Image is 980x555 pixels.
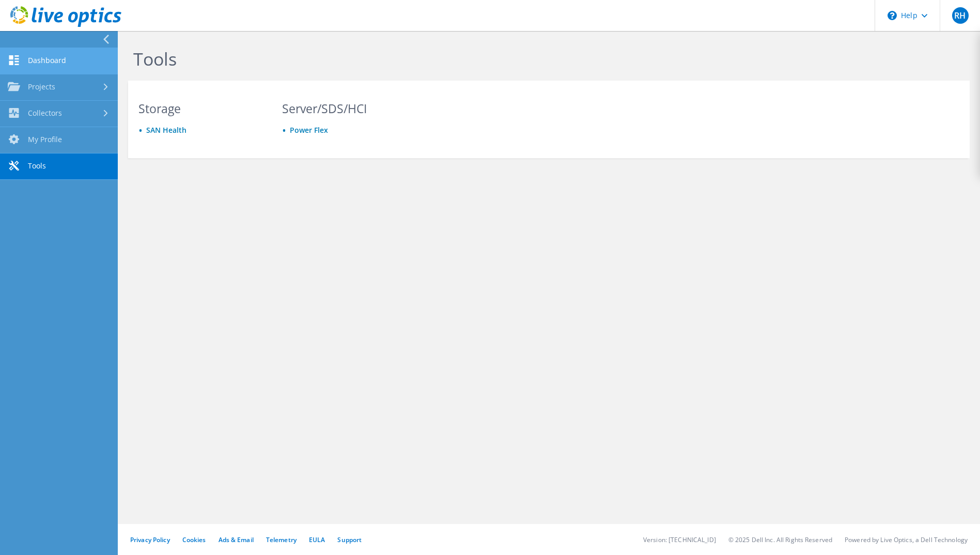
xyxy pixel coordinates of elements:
[888,11,897,20] svg: \n
[290,125,328,135] a: Power Flex
[952,7,969,24] span: RH
[219,535,254,544] a: Ads & Email
[845,535,968,544] li: Powered by Live Optics, a Dell Technology
[182,535,206,544] a: Cookies
[728,535,832,544] li: © 2025 Dell Inc. All Rights Reserved
[133,48,831,70] h1: Tools
[146,125,186,135] a: SAN Health
[282,103,406,114] h3: Server/SDS/HCI
[266,535,297,544] a: Telemetry
[643,535,716,544] li: Version: [TECHNICAL_ID]
[309,535,325,544] a: EULA
[138,103,262,114] h3: Storage
[130,535,170,544] a: Privacy Policy
[337,535,362,544] a: Support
